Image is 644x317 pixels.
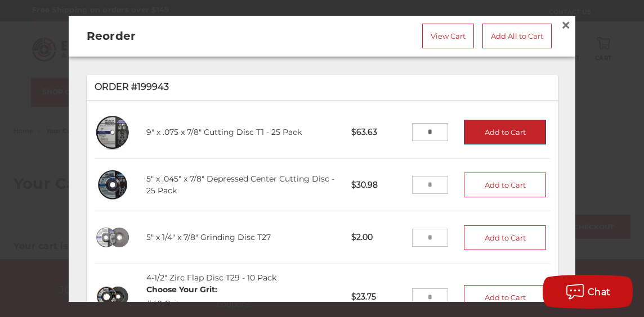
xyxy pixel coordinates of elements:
a: 9" x .075 x 7/8" Cutting Disc T1 - 25 Pack [146,127,302,137]
a: View Cart [422,24,474,48]
button: Add to Cart [464,285,546,310]
img: 5 [95,220,131,256]
h2: Reorder [87,28,272,44]
button: Chat [543,275,633,309]
a: 4-1/2" Zirc Flap Disc T29 - 10 Pack [146,273,276,283]
p: $2.00 [343,224,412,252]
button: Add to Cart [464,173,546,197]
img: 4-1/2 [95,279,131,315]
p: $23.75 [343,283,412,311]
p: $63.63 [343,119,412,146]
span: Chat [588,287,611,297]
a: 5" x .045" x 7/8" Depressed Center Cutting Disc - 25 Pack [146,174,334,196]
img: 9 [95,114,131,151]
a: 5" x 1/4" x 7/8" Grinding Disc T27 [146,233,271,243]
a: Add All to Cart [482,24,552,48]
span: × [561,14,571,36]
p: Order #199943 [95,80,550,94]
dt: Choose Your Grit: [146,284,217,296]
button: Add to Cart [464,225,546,250]
dd: #40 Grit [146,298,217,310]
a: Close [557,16,575,34]
button: Add to Cart [464,120,546,145]
img: 5 [95,167,131,203]
p: $30.98 [343,171,412,199]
